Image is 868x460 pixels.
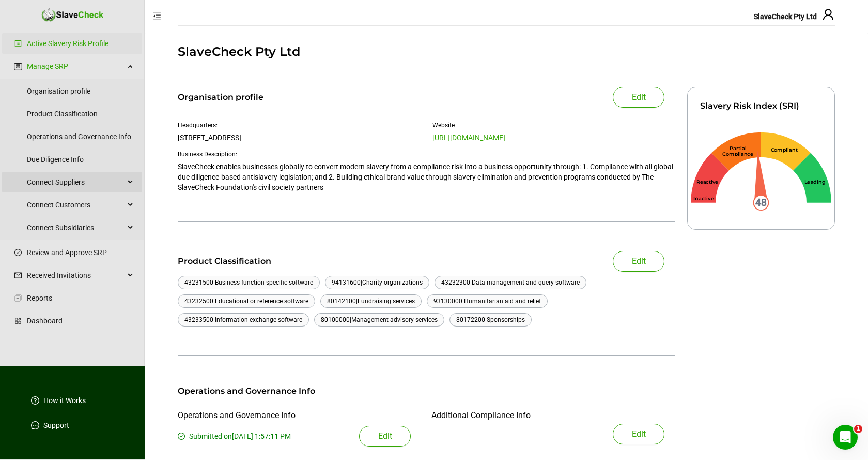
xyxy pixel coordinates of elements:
span: Connect Subsidiaries [27,217,125,238]
a: Due Diligence Info [27,149,134,170]
span: 1 [854,425,862,433]
a: [URL][DOMAIN_NAME] [432,133,505,142]
span: Edit [632,428,646,440]
div: Headquarters: [178,120,420,130]
a: Operations and Governance Info [27,126,134,147]
div: 43231500 | Business function specific software [184,277,313,288]
div: Additional Compliance Info [431,409,531,422]
button: Edit [613,424,664,444]
div: [STREET_ADDRESS] [178,132,420,143]
div: Compliant [768,147,801,153]
a: Active Slavery Risk Profile [27,33,134,54]
span: SlaveCheck Pty Ltd [754,12,817,21]
span: check-circle [178,433,185,440]
a: Dashboard [27,310,134,331]
button: Edit [613,251,664,272]
button: Edit [613,87,664,108]
span: menu-fold [153,12,161,20]
div: Inactive [687,196,720,202]
span: Edit [378,430,392,442]
span: Received Invitations [27,265,125,286]
div: SlaveCheck Pty Ltd [178,42,835,61]
span: Connect Customers [27,195,125,215]
span: Submitted on [DATE] 1:57:11 PM [189,432,291,440]
a: How it Works [43,395,86,406]
a: Organisation profile [27,81,134,101]
a: Reports [27,288,134,308]
p: SlaveCheck enables businesses globally to convert modern slavery from a compliance risk into a bu... [178,161,675,192]
div: Leading [798,179,831,185]
div: 94131600 | Charity organizations [332,277,423,288]
span: group [14,63,22,70]
div: Organisation profile [178,91,263,103]
span: message [31,421,39,429]
a: Product Classification [27,103,134,124]
div: 43233500 | Information exchange software [184,315,302,325]
div: 80142100 | Fundraising services [327,296,415,306]
div: 80172200 | Sponsorships [456,315,525,325]
div: Operations and Governance Info [178,409,296,422]
a: Review and Approve SRP [27,242,134,263]
div: Business Description: [178,149,675,159]
span: Edit [632,255,646,268]
div: Reactive [691,179,724,185]
iframe: Intercom live chat [833,425,858,450]
div: Partial Compliance [721,145,754,157]
div: Slavery Risk Index (SRI) [700,100,822,112]
div: 80100000 | Management advisory services [321,315,438,325]
span: mail [14,272,22,279]
div: Website [432,120,675,130]
span: Connect Suppliers [27,172,125,192]
div: Product Classification [178,255,308,268]
text: 48 [755,197,767,209]
span: Edit [632,91,646,103]
div: 43232500 | Educational or reference software [184,296,308,306]
svg: Gauge 48 [678,112,844,228]
div: 93130000 | Humanitarian aid and relief [433,296,541,306]
button: Edit [359,426,411,447]
div: Operations and Governance Info [178,385,664,397]
span: user [822,8,834,21]
a: Manage SRP [27,56,125,77]
a: Support [43,420,69,431]
div: 43232300 | Data management and query software [441,277,580,288]
span: question-circle [31,396,39,405]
